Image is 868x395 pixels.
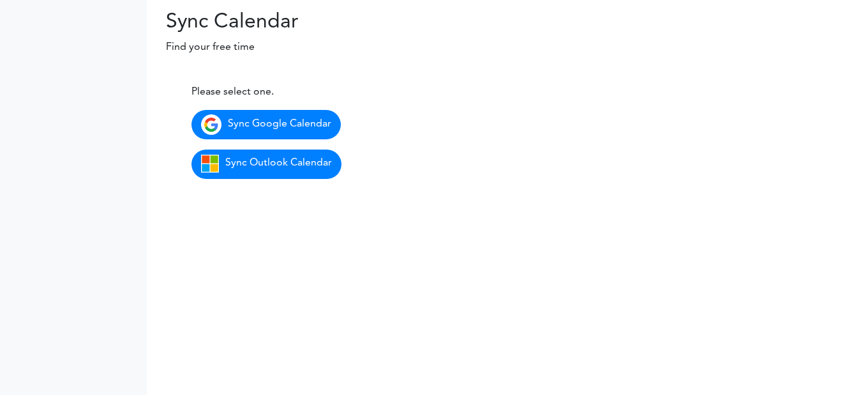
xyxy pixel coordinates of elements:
img: microsoft_icon.png [201,155,219,173]
span: Sync Google Calendar [228,119,331,129]
img: google_icon.png [201,114,221,135]
a: Sync Outlook Calendar [191,150,341,179]
div: Please select one. [191,84,487,100]
p: Find your free time [147,40,868,55]
span: Sync Outlook Calendar [225,158,332,168]
h2: Sync Calendar [147,10,375,35]
a: Sync Google Calendar [191,110,341,139]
